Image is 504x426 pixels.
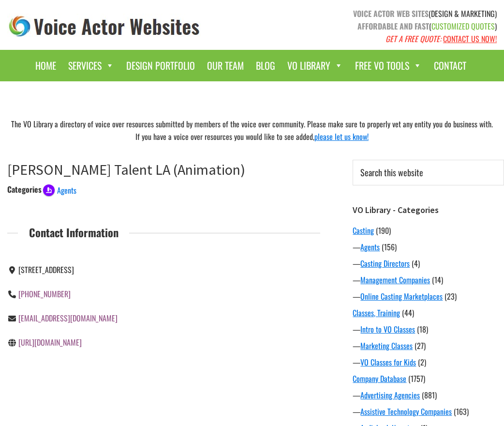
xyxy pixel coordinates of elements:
strong: VOICE ACTOR WEB SITES [353,8,429,19]
span: (44) [402,307,414,319]
span: (23) [445,290,457,302]
div: — [353,290,504,302]
a: VO Library [282,55,348,76]
a: [URL][DOMAIN_NAME] [18,336,82,348]
a: Agents [360,241,380,253]
span: (163) [454,406,469,417]
strong: AFFORDABLE AND FAST [357,20,429,32]
div: — [353,340,504,351]
div: — [353,323,504,335]
h3: VO Library - Categories [353,205,504,215]
a: Intro to VO Classes [360,323,415,335]
span: (190) [376,225,391,236]
a: Marketing Classes [360,340,413,351]
div: — [353,389,504,401]
div: — [353,241,504,253]
p: (DESIGN & MARKETING) ( ) [259,7,497,45]
a: Classes, Training [353,307,400,319]
a: Management Companies [360,274,430,286]
a: VO Classes for Kids [360,356,416,368]
div: — [353,258,504,269]
a: Services [63,55,119,76]
a: Company Database [353,373,406,384]
span: (156) [382,241,397,253]
div: — [353,406,504,417]
span: (14) [432,274,443,286]
h1: [PERSON_NAME] Talent LA (Animation) [7,161,320,178]
a: Assistive Technology Companies [360,406,452,417]
span: Agents [57,184,76,196]
article: Stewart Talent LA (Animation) [7,161,320,370]
div: Categories [7,183,42,195]
a: please let us know! [314,131,369,142]
span: (1757) [408,373,425,384]
a: Advertising Agencies [360,389,420,401]
span: (881) [422,389,437,401]
a: [EMAIL_ADDRESS][DOMAIN_NAME] [18,312,118,324]
span: [STREET_ADDRESS] [18,264,74,275]
a: Home [30,55,61,76]
span: (2) [418,356,426,368]
a: Casting [353,225,374,236]
a: Design Portfolio [121,55,200,76]
a: Agents [43,183,76,195]
a: CONTACT US NOW! [443,33,497,45]
a: Casting Directors [360,258,410,269]
a: Online Casting Marketplaces [360,290,443,302]
span: (27) [415,340,426,351]
img: voice_actor_websites_logo [7,14,202,39]
input: Search this website [353,160,504,185]
span: Contact Information [18,224,129,241]
a: Contact [429,55,471,76]
span: CUSTOMIZED QUOTES [431,20,495,32]
a: Blog [251,55,280,76]
div: — [353,274,504,286]
a: [PHONE_NUMBER] [18,288,71,300]
span: (18) [417,323,428,335]
a: Our Team [202,55,249,76]
div: — [353,356,504,368]
span: (4) [412,258,420,269]
em: GET A FREE QUOTE: [385,33,441,45]
a: Free VO Tools [350,55,427,76]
